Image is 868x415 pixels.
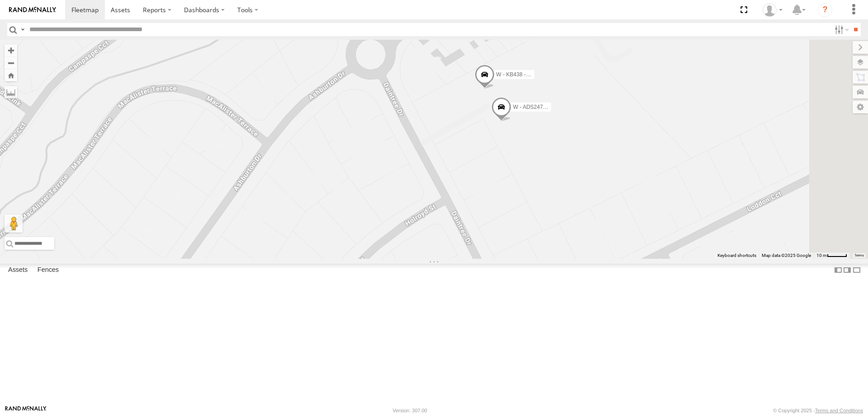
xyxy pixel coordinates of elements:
label: Map Settings [853,101,868,113]
span: W - ADS247 - [PERSON_NAME] [513,104,592,110]
label: Assets [4,264,32,276]
button: Keyboard shortcuts [717,252,756,259]
span: 10 m [816,253,827,258]
button: Zoom out [5,56,17,69]
div: Tye Clark [759,3,786,17]
a: Terms and Conditions [815,408,863,413]
label: Measure [5,86,17,98]
label: Hide Summary Table [852,264,861,277]
button: Zoom Home [5,69,17,81]
label: Search Filter Options [831,23,850,36]
button: Zoom in [5,44,17,56]
div: © Copyright 2025 - [773,408,863,413]
label: Dock Summary Table to the Right [843,264,852,277]
a: Visit our Website [5,406,47,415]
label: Search Query [19,23,26,36]
button: Drag Pegman onto the map to open Street View [5,214,23,233]
i: ? [818,3,832,17]
span: Map data ©2025 Google [762,253,811,258]
label: Fences [33,264,63,276]
span: W - KB438 - [PERSON_NAME] [496,71,572,78]
div: Version: 307.00 [393,408,427,413]
img: rand-logo.svg [9,7,56,13]
button: Map Scale: 10 m per 41 pixels [814,252,850,259]
label: Dock Summary Table to the Left [834,264,843,277]
a: Terms (opens in new tab) [854,254,864,257]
